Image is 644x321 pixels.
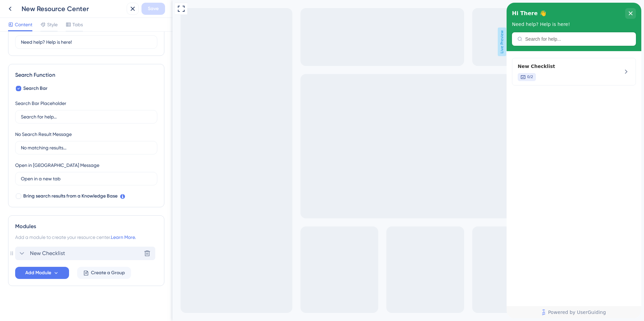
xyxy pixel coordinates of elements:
[21,175,152,182] input: Open in a new tab
[37,3,40,9] div: 3
[23,84,47,93] span: Search Bar
[3,2,33,10] span: Get Started
[15,267,69,279] button: Add Module
[72,21,83,29] span: Tabs
[22,4,124,13] div: New Resource Center
[5,19,63,24] span: Need help? Help is here!
[21,113,152,120] input: Search for help...
[15,222,157,230] div: Modules
[30,249,65,257] span: New Checklist
[21,72,27,77] span: 0/2
[119,5,129,16] div: close resource center
[15,247,157,260] div: New Checklist
[19,34,124,39] input: Search for help...
[91,269,125,277] span: Create a Group
[5,6,40,16] span: Hi There 👋
[47,21,58,29] span: Style
[41,306,99,314] span: Powered by UserGuiding
[21,38,152,46] input: Description
[111,235,136,240] a: Learn More.
[21,144,152,151] input: No matching results...
[141,3,165,15] button: Save
[15,161,99,169] div: Open in [GEOGRAPHIC_DATA] Message
[15,235,111,240] span: Add a module to create your resource center.
[148,5,159,13] span: Save
[15,99,66,107] div: Search Bar Placeholder
[325,28,334,56] span: Live Preview
[11,60,101,68] span: New Checklist
[23,192,118,200] span: Bring search results from a Knowledge Base
[11,60,101,78] div: New Checklist
[25,269,51,277] span: Add Module
[15,71,157,79] div: Search Function
[15,130,72,138] div: No Search Result Message
[15,21,32,29] span: Content
[77,267,131,279] button: Create a Group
